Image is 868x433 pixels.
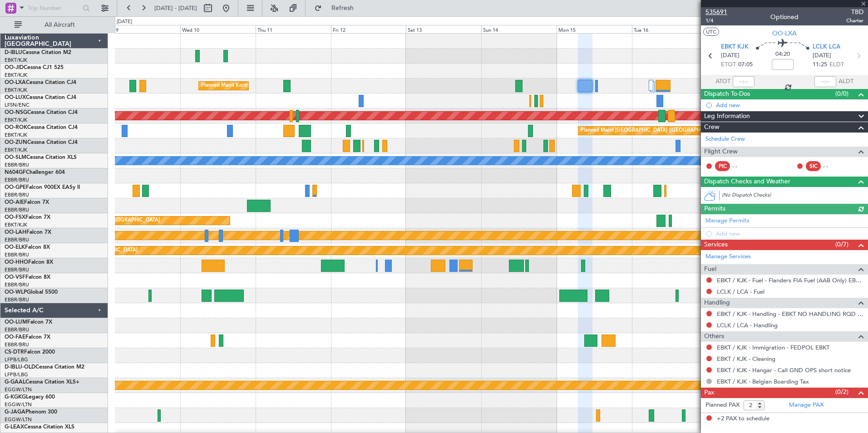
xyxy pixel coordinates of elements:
span: G-GAAL [5,379,25,385]
div: - - [732,162,753,170]
a: OO-GPEFalcon 900EX EASy II [5,185,80,190]
a: EBBR/BRU [5,207,29,213]
a: G-JAGAPhenom 300 [5,409,57,415]
div: Planned Maint [GEOGRAPHIC_DATA] ([GEOGRAPHIC_DATA]) [581,124,724,138]
a: EBKT / KJK - Hangar - Call GND OPS short notice [717,366,851,374]
span: Flight Crew [704,147,738,157]
span: G-JAGA [5,409,25,415]
span: OO-FSX [5,215,25,220]
span: Refresh [324,5,362,11]
span: OO-WLP [5,290,27,295]
button: All Aircraft [10,18,99,32]
span: OO-VSF [5,275,25,280]
a: EBKT / KJK - Cleaning [717,355,775,363]
span: ATOT [715,77,730,86]
span: Charter [846,17,863,25]
a: LFPB/LBG [5,371,28,378]
a: OO-LXACessna Citation CJ4 [5,80,76,85]
span: D-IBLU [5,50,22,55]
div: PIC [715,161,730,171]
div: Wed 10 [180,25,256,33]
span: (0/2) [835,387,848,397]
span: Pax [704,388,714,398]
a: LCLK / LCA - Handling [717,321,778,329]
span: OO-FAE [5,335,25,340]
span: OO-HHO [5,260,28,265]
a: OO-NSGCessna Citation CJ4 [5,110,78,115]
a: D-IBLUCessna Citation M2 [5,50,71,55]
span: CS-DTR [5,349,24,355]
span: OO-LUM [5,320,27,325]
span: OO-GPE [5,185,26,190]
span: ETOT [721,60,736,69]
a: Schedule Crew [705,135,745,144]
a: EBBR/BRU [5,296,29,303]
label: Planned PAX [705,401,740,410]
span: [DATE] - [DATE] [154,4,197,12]
a: EGGW/LTN [5,386,32,393]
span: Crew [704,122,720,133]
a: OO-JIDCessna CJ1 525 [5,65,64,70]
a: OO-AIEFalcon 7X [5,200,49,205]
input: Trip Number [28,1,80,15]
a: OO-VSFFalcon 8X [5,275,50,280]
a: EBKT/KJK [5,221,27,228]
a: EBKT / KJK - Handling - EBKT NO HANDLING RQD FOR CJ [717,310,863,318]
span: ELDT [829,60,844,69]
a: OO-HHOFalcon 8X [5,260,53,265]
a: LCLK / LCA - Fuel [717,288,764,295]
span: 11:25 [813,60,827,69]
span: [DATE] [721,51,740,60]
a: EGGW/LTN [5,401,32,408]
a: EBKT / KJK - Fuel - Flanders FIA Fuel (AAB Only) EBKT / KJK [717,276,863,284]
a: EBKT/KJK [5,72,27,79]
a: N604GFChallenger 604 [5,170,65,175]
span: OO-JID [5,65,24,70]
span: TBD [846,7,863,17]
div: (No Dispatch Checks) [722,192,868,201]
div: Fri 12 [331,25,406,33]
a: EBBR/BRU [5,162,29,168]
span: OO-LUX [5,95,26,100]
a: OO-ROKCessna Citation CJ4 [5,125,78,130]
a: EBBR/BRU [5,281,29,288]
a: EBKT/KJK [5,117,27,123]
a: OO-LAHFalcon 7X [5,230,51,235]
div: Tue 9 [105,25,180,33]
span: OO-LXA [772,29,797,38]
span: 535691 [705,7,727,17]
a: Manage Services [705,252,751,261]
span: OO-AIE [5,200,24,205]
span: OO-ELK [5,245,25,250]
span: OO-ZUN [5,140,27,145]
span: Handling [704,298,730,308]
div: Add new [716,101,863,109]
span: Leg Information [704,111,750,122]
a: G-KGKGLegacy 600 [5,394,55,400]
a: OO-LUXCessna Citation CJ4 [5,95,76,100]
span: Dispatch To-Dos [704,89,750,99]
a: OO-FSXFalcon 7X [5,215,50,220]
span: (0/7) [835,240,848,249]
a: EGGW/LTN [5,416,32,423]
a: LFSN/ENC [5,102,30,108]
span: [DATE] [813,51,831,60]
span: G-LEAX [5,424,24,430]
a: OO-LUMFalcon 7X [5,320,52,325]
a: LFPB/LBG [5,356,28,363]
span: Dispatch Checks and Weather [704,177,790,187]
a: G-LEAXCessna Citation XLS [5,424,74,430]
a: EBKT / KJK - Belgian Boarding Tax [717,378,809,385]
a: EBKT/KJK [5,132,27,138]
span: Others [704,331,724,342]
div: Sun 14 [481,25,557,33]
div: Optioned [770,12,799,22]
button: Refresh [310,1,365,15]
span: Services [704,240,728,250]
span: Fuel [704,264,716,275]
a: OO-WLPGlobal 5500 [5,290,58,295]
a: EBKT/KJK [5,57,27,64]
div: SIC [806,161,821,171]
span: All Aircraft [24,22,96,28]
span: OO-LXA [5,80,26,85]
